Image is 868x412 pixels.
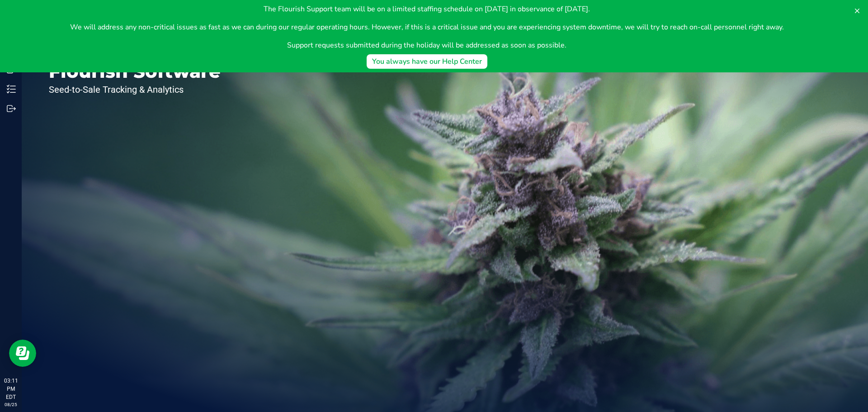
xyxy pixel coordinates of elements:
[9,340,36,367] iframe: Resource center
[372,56,482,67] div: You always have our Help Center
[49,62,221,81] p: Flourish Software
[4,401,18,408] p: 08/25
[4,377,18,401] p: 03:11 PM EDT
[70,40,784,51] p: Support requests submitted during the holiday will be addressed as soon as possible.
[7,85,16,94] inline-svg: Inventory
[7,104,16,113] inline-svg: Outbound
[49,85,221,94] p: Seed-to-Sale Tracking & Analytics
[70,22,784,33] p: We will address any non-critical issues as fast as we can during our regular operating hours. How...
[70,4,784,14] p: The Flourish Support team will be on a limited staffing schedule on [DATE] in observance of [DATE].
